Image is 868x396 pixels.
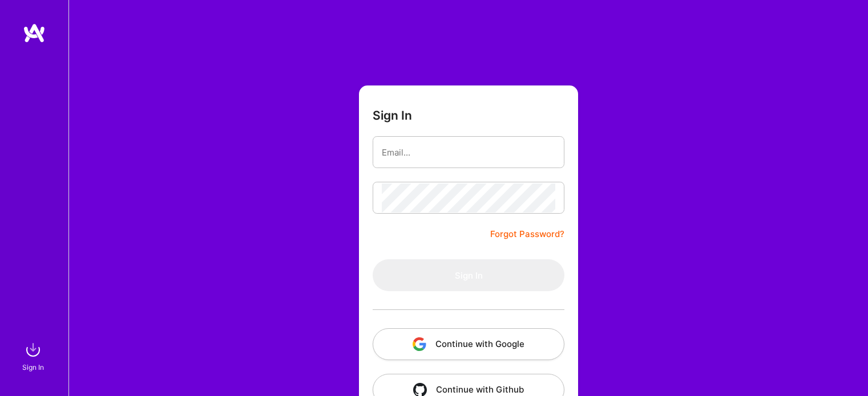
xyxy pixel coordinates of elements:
h3: Sign In [373,108,412,123]
input: Email... [382,138,555,167]
img: sign in [22,338,45,361]
img: icon [413,337,426,351]
button: Sign In [373,259,564,291]
a: sign inSign In [24,338,45,373]
div: Sign In [22,361,44,373]
img: logo [23,23,46,43]
a: Forgot Password? [490,227,564,241]
button: Continue with Google [373,328,564,360]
